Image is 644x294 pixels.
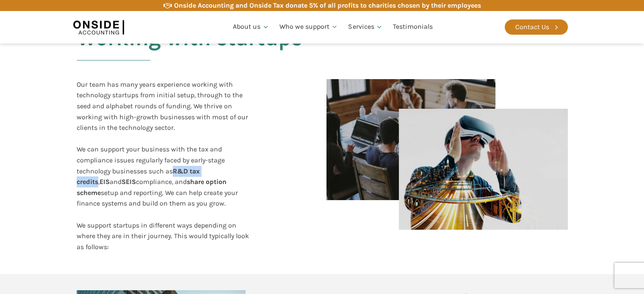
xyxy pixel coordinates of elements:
[122,178,136,186] b: SEIS
[73,17,124,37] img: Onside Accounting
[388,13,438,41] a: Testimonials
[274,13,343,41] a: Who we support
[100,178,110,186] b: EIS
[515,22,549,33] div: Contact Us
[77,27,568,71] h2: Working with startups
[77,178,227,197] b: share option scheme
[343,13,388,41] a: Services
[77,79,253,253] div: Our team has many years experience working with technology startups from initial setup, through t...
[505,19,568,35] a: Contact Us
[228,13,274,41] a: About us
